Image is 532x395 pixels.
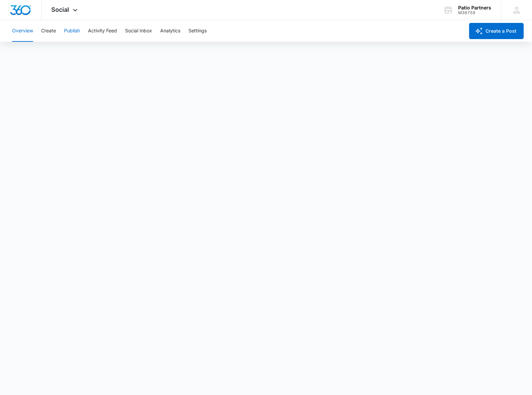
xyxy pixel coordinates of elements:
[188,20,207,42] button: Settings
[469,23,524,39] button: Create a Post
[64,20,80,42] button: Publish
[12,20,33,42] button: Overview
[88,20,117,42] button: Activity Feed
[459,5,492,10] div: account name
[459,10,492,15] div: account id
[52,6,69,13] span: Social
[125,20,152,42] button: Social Inbox
[41,20,56,42] button: Create
[160,20,180,42] button: Analytics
